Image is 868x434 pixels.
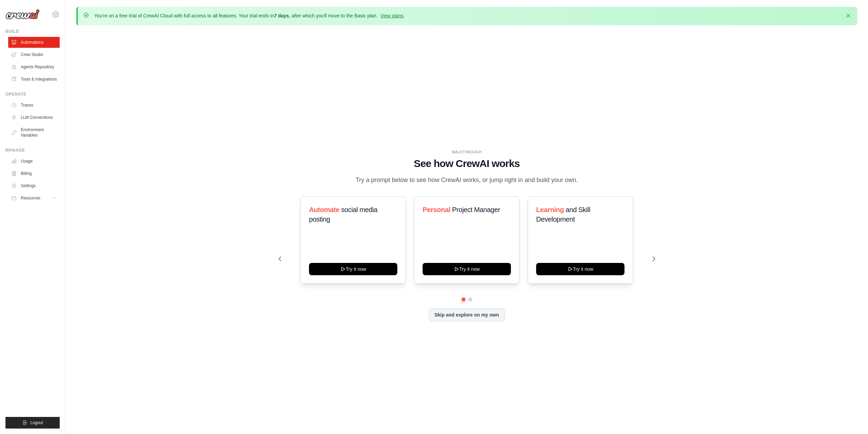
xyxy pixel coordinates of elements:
[94,12,405,19] p: You're on a free trial of CrewAI Cloud with full access to all features. Your trial ends in , aft...
[536,206,590,223] span: and Skill Development
[423,263,511,275] button: Try it now
[8,61,60,72] a: Agents Repository
[8,112,60,123] a: LLM Connections
[8,74,60,85] a: Tools & Integrations
[536,263,624,275] button: Try it now
[5,148,60,153] div: Manage
[5,92,60,97] div: Operate
[8,180,60,191] a: Settings
[21,195,40,201] span: Resources
[274,13,289,18] strong: 7 days
[279,157,655,170] h1: See how CrewAI works
[8,193,60,204] button: Resources
[452,206,500,213] span: Project Manager
[5,9,40,19] img: Logo
[309,206,378,223] span: social media posting
[8,100,60,111] a: Traces
[8,49,60,60] a: Crew Studio
[279,150,655,155] div: WALKTHROUGH
[8,37,60,48] a: Automations
[423,206,450,213] span: Personal
[8,168,60,179] a: Billing
[309,263,397,275] button: Try it now
[8,124,60,141] a: Environment Variables
[5,417,60,429] button: Logout
[5,29,60,34] div: Build
[380,13,403,18] a: View plans
[8,156,60,167] a: Usage
[30,420,43,425] span: Logout
[309,206,339,213] span: Automate
[536,206,564,213] span: Learning
[429,308,505,321] button: Skip and explore on my own
[352,175,582,185] p: Try a prompt below to see how CrewAI works, or jump right in and build your own.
